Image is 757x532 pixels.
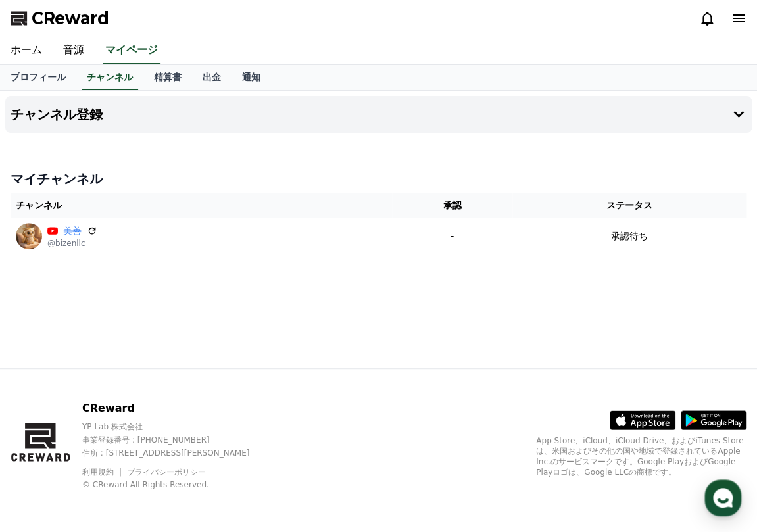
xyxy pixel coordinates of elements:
a: プライバシーポリシー [127,468,206,477]
p: YP Lab 株式会社 [82,422,272,432]
a: 通知 [232,65,271,90]
p: @bizenllc [47,238,97,249]
a: 設定 [170,417,253,450]
a: 美善 [63,224,82,238]
a: 出金 [192,65,232,90]
p: 住所 : [STREET_ADDRESS][PERSON_NAME] [82,448,272,458]
a: マイページ [103,37,160,64]
p: App Store、iCloud、iCloud Drive、およびiTunes Storeは、米国およびその他の国や地域で登録されているApple Inc.のサービスマークです。Google P... [536,435,746,477]
span: チャット [112,437,144,448]
p: © CReward All Rights Reserved. [82,479,272,490]
span: 設定 [203,437,219,447]
p: - [397,230,506,243]
h4: マイチャンネル [11,170,746,188]
h4: チャンネル登録 [11,107,103,122]
span: CReward [32,8,109,29]
a: チャンネル [82,65,138,90]
button: チャンネル登録 [5,96,752,133]
a: 精算書 [143,65,192,90]
p: 事業登録番号 : [PHONE_NUMBER] [82,435,272,445]
a: CReward [11,8,109,29]
p: CReward [82,400,272,416]
th: ステータス [512,193,746,218]
a: 音源 [53,37,95,64]
th: チャンネル [11,193,392,218]
img: 美善 [16,223,42,249]
th: 承認 [392,193,512,218]
a: ホーム [4,417,87,450]
a: チャット [87,417,170,450]
span: ホーム [34,437,57,447]
a: 利用規約 [82,468,124,477]
p: 承認待ち [611,230,648,243]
